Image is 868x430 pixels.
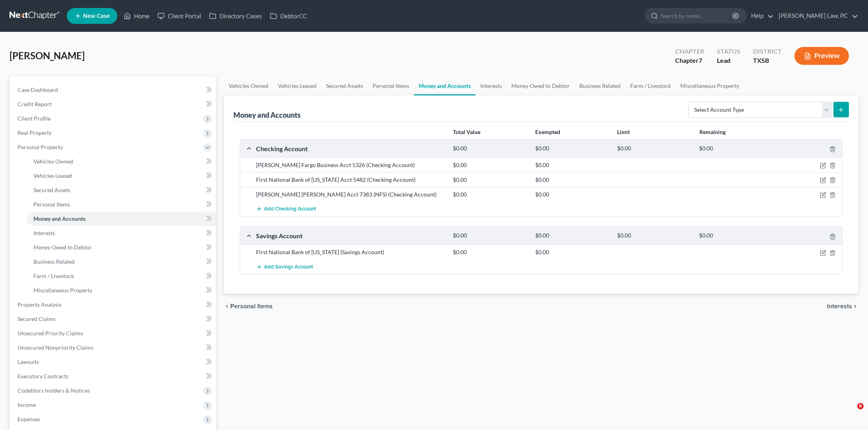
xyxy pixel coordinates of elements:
span: Add Savings Account [264,264,313,270]
strong: Limit [617,128,630,135]
div: $0.00 [531,248,613,256]
a: Farm / Livestock [27,269,216,283]
strong: Total Value [453,128,480,135]
div: $0.00 [613,232,695,239]
button: Preview [794,47,849,65]
div: First National Bank of [US_STATE] Acct 5482 (Checking Account) [252,176,449,184]
div: [PERSON_NAME] Fargo Business Acct 5326 (Checking Account) [252,161,449,169]
span: Secured Claims [17,315,56,322]
span: Interests [33,230,55,236]
strong: Remaining [699,128,726,135]
span: Money and Accounts [33,215,85,222]
a: Farm / Livestock [625,76,676,95]
span: Personal Items [230,303,273,309]
div: $0.00 [449,176,531,184]
span: Business Related [33,258,75,265]
a: Money Owed to Debtor [27,240,216,255]
span: 6 [857,403,864,409]
a: Money Owed to Debtor [507,76,575,95]
a: Directory Cases [205,9,266,23]
span: Case Dashboard [17,86,58,93]
span: Secured Assets [33,187,70,193]
a: Home [120,9,153,23]
a: Vehicles Owned [27,154,216,169]
a: Miscellaneous Property [27,283,216,298]
a: Lawsuits [11,355,216,369]
button: Add Savings Account [256,259,313,274]
a: Personal Items [368,76,414,95]
div: $0.00 [531,176,613,184]
div: District [753,47,782,56]
span: Real Property [17,129,52,136]
a: Unsecured Priority Claims [11,326,216,340]
div: $0.00 [695,145,777,152]
span: New Case [83,13,110,19]
a: Vehicles Leased [273,76,321,95]
span: Executory Contracts [17,373,68,379]
div: $0.00 [531,161,613,169]
a: Secured Assets [27,183,216,197]
div: $0.00 [531,191,613,198]
span: Expenses [17,416,40,422]
span: Income [17,401,36,408]
div: Status [717,47,740,56]
button: Interests chevron_right [827,303,858,309]
div: $0.00 [449,232,531,239]
span: Money Owed to Debtor [33,244,92,251]
span: Codebtors Insiders & Notices [17,387,90,394]
a: Secured Claims [11,312,216,326]
div: Chapter [675,47,704,56]
a: Help [747,9,774,23]
a: Miscellaneous Property [676,76,744,95]
div: $0.00 [449,191,531,198]
div: $0.00 [613,145,695,152]
a: Interests [27,226,216,240]
span: Interests [827,303,852,309]
span: [PERSON_NAME] [10,50,85,61]
div: $0.00 [449,161,531,169]
div: $0.00 [531,232,613,239]
div: TXSB [753,56,782,65]
span: Add Checking Account [264,206,316,212]
a: Interests [476,76,507,95]
a: Money and Accounts [414,76,476,95]
span: Personal Items [33,201,70,208]
a: [PERSON_NAME] Law, PC [775,9,858,23]
span: Vehicles Owned [33,158,73,165]
span: Personal Property [17,144,63,150]
input: Search by name... [661,8,734,23]
a: Vehicles Owned [224,76,273,95]
div: Lead [717,56,740,65]
span: Client Profile [17,115,50,122]
a: Unsecured Nonpriority Claims [11,340,216,355]
span: Unsecured Priority Claims [17,330,83,337]
div: [PERSON_NAME] [PERSON_NAME] Acct 7383 (NFS) (Checking Account) [252,191,449,198]
span: Unsecured Nonpriority Claims [17,344,93,351]
a: DebtorCC [266,9,311,23]
div: $0.00 [449,145,531,152]
span: Miscellaneous Property [33,287,92,294]
div: Checking Account [252,144,449,153]
div: $0.00 [531,145,613,152]
a: Vehicles Leased [27,169,216,183]
a: Business Related [575,76,625,95]
button: chevron_left Personal Items [224,303,273,309]
div: Chapter [675,56,704,65]
div: First National Bank of [US_STATE] (Savings Account) [252,248,449,256]
iframe: Intercom live chat [841,403,860,422]
span: Property Analysis [17,301,62,308]
a: Client Portal [153,9,205,23]
span: 7 [699,56,702,64]
span: Vehicles Leased [33,172,72,179]
a: Credit Report [11,97,216,111]
a: Business Related [27,255,216,269]
div: $0.00 [449,248,531,256]
button: Add Checking Account [256,202,316,216]
div: Money and Accounts [233,110,301,120]
span: Farm / Livestock [33,272,74,279]
a: Property Analysis [11,298,216,312]
div: $0.00 [695,232,777,239]
strong: Exempted [535,128,560,135]
div: Savings Account [252,232,449,240]
a: Executory Contracts [11,369,216,383]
